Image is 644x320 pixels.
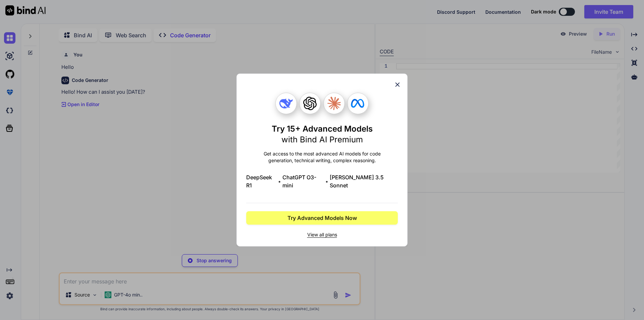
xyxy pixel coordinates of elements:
span: View all plans [246,231,398,238]
button: Try Advanced Models Now [246,211,398,225]
span: • [278,177,281,185]
img: Deepseek [279,97,293,110]
span: • [325,177,328,185]
h1: Try 15+ Advanced Models [272,124,373,145]
span: with Bind AI Premium [281,135,363,144]
span: DeepSeek R1 [246,173,277,189]
span: Try Advanced Models Now [287,214,357,222]
p: Get access to the most advanced AI models for code generation, technical writing, complex reasoning. [246,150,398,164]
span: ChatGPT O3-mini [282,173,324,189]
span: [PERSON_NAME] 3.5 Sonnet [330,173,398,189]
